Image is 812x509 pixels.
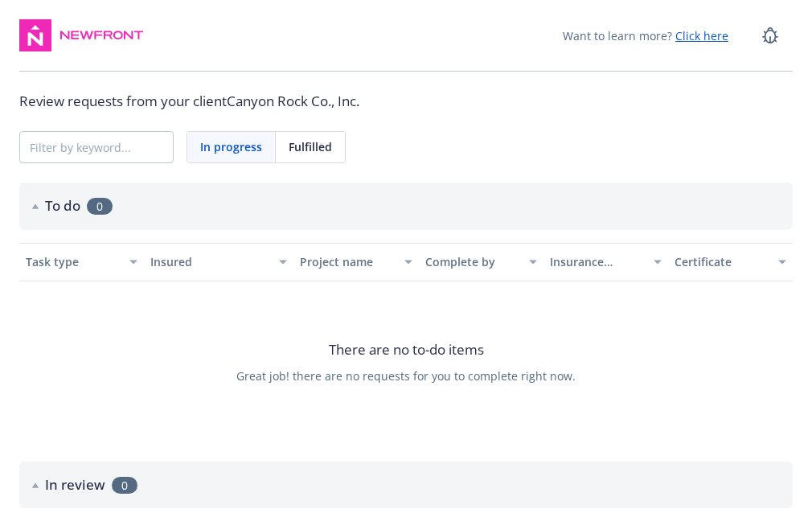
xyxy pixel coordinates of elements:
[675,28,728,43] a: Click here
[26,253,120,270] div: Task type
[293,243,418,281] button: Project name
[289,138,332,155] span: Fulfilled
[329,339,484,360] span: There are no to-do items
[236,367,576,384] span: Great job! there are no requests for you to complete right now.
[200,138,262,155] span: In progress
[754,19,786,51] a: Report a Bug
[543,243,668,281] button: Insurance requirement
[144,243,293,281] button: Insured
[550,253,644,270] div: Insurance requirement
[425,253,519,270] div: Complete by
[20,132,173,162] input: Filter by keyword...
[150,253,269,270] div: Insured
[419,243,543,281] button: Complete by
[19,91,793,112] div: Review requests from your client Canyon Rock Co., Inc.
[45,474,105,495] h2: In review
[87,198,113,215] span: 0
[19,19,51,51] img: navigator-logo.svg
[19,243,144,281] button: Task type
[112,477,137,494] span: 0
[668,243,793,281] button: Certificate
[300,253,394,270] div: Project name
[563,27,728,44] span: Want to learn more?
[675,253,769,270] div: Certificate
[45,195,80,216] h2: To do
[58,27,146,43] img: Newfront Logo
